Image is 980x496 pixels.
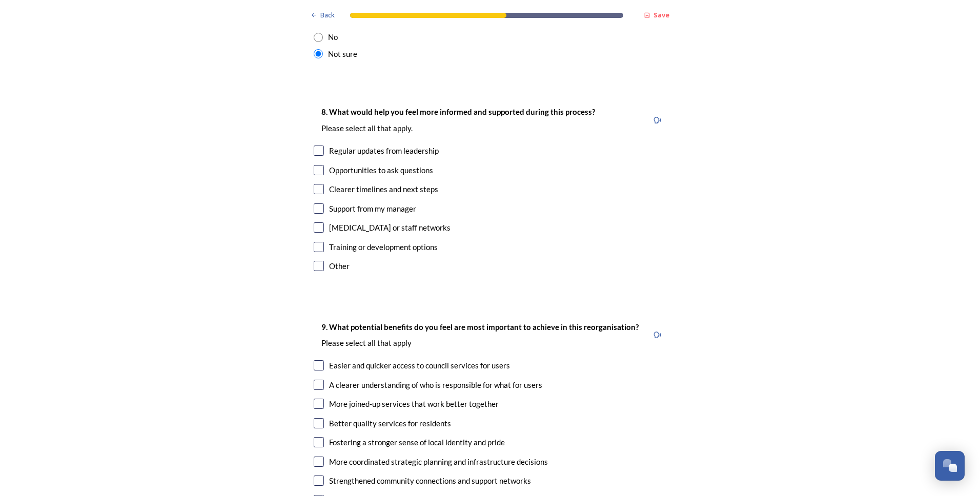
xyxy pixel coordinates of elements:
div: Training or development options [329,241,438,253]
div: A clearer understanding of who is responsible for what for users [329,379,542,391]
div: Other [329,260,350,272]
strong: Save [654,10,669,19]
div: Better quality services for residents [329,418,451,429]
strong: 8. What would help you feel more informed and supported during this process? [321,107,595,116]
div: [MEDICAL_DATA] or staff networks [329,222,451,234]
div: Not sure [328,48,357,60]
div: Regular updates from leadership [329,145,439,157]
strong: 9. What potential benefits do you feel are most important to achieve in this reorganisation? [321,322,639,332]
p: Please select all that apply [321,338,639,348]
span: Back [320,10,335,20]
div: Strengthened community connections and support networks [329,475,531,487]
div: More joined-up services that work better together [329,398,499,410]
p: Please select all that apply. [321,123,595,134]
div: Support from my manager [329,203,416,215]
div: Fostering a stronger sense of local identity and pride [329,437,505,448]
button: Open Chat [935,451,965,481]
div: No [328,31,338,43]
div: More coordinated strategic planning and infrastructure decisions [329,456,548,468]
div: Clearer timelines and next steps [329,183,438,195]
div: Easier and quicker access to council services for users [329,360,510,371]
div: Opportunities to ask questions [329,164,433,176]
